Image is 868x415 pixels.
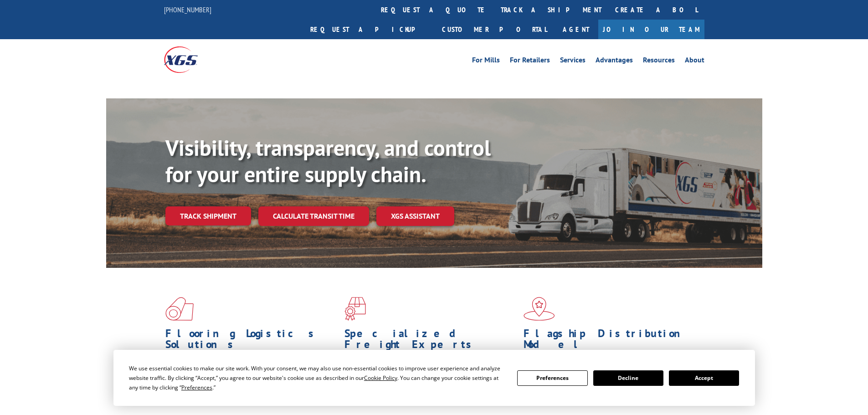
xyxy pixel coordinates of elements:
[165,297,194,321] img: xgs-icon-total-supply-chain-intelligence-red
[598,20,704,39] a: Join Our Team
[164,5,211,14] a: [PHONE_NUMBER]
[669,370,739,386] button: Accept
[554,20,598,39] a: Agent
[181,384,212,391] span: Preferences
[165,133,491,188] b: Visibility, transparency, and control for your entire supply chain.
[593,370,663,386] button: Decline
[517,370,587,386] button: Preferences
[560,56,586,67] a: Services
[113,350,755,406] div: Cookie Consent Prompt
[344,297,366,321] img: xgs-icon-focused-on-flooring-red
[129,364,506,392] div: We use essential cookies to make our site work. With your consent, we may also use non-essential ...
[643,56,675,67] a: Resources
[364,374,397,382] span: Cookie Policy
[376,206,454,226] a: XGS ASSISTANT
[303,20,435,39] a: Request a pickup
[524,297,555,321] img: xgs-icon-flagship-distribution-model-red
[344,328,517,354] h1: Specialized Freight Experts
[258,206,369,226] a: Calculate transit time
[685,56,704,67] a: About
[524,328,696,354] h1: Flagship Distribution Model
[435,20,554,39] a: Customer Portal
[472,56,500,67] a: For Mills
[165,328,338,354] h1: Flooring Logistics Solutions
[165,206,251,225] a: Track shipment
[596,56,633,67] a: Advantages
[510,56,550,67] a: For Retailers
